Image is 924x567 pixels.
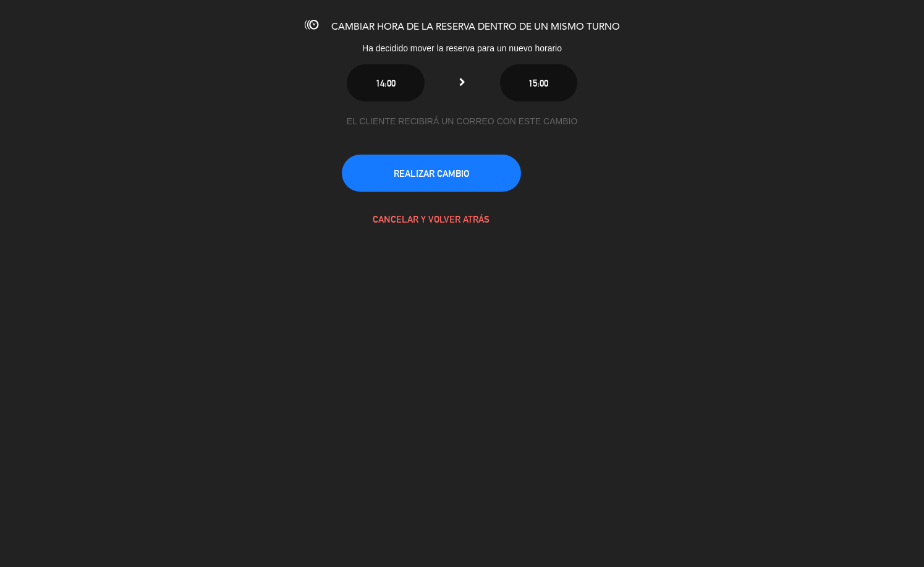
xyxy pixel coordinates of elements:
div: Ha decidido mover la reserva para un nuevo horario [258,41,666,56]
button: 14:00 [347,64,424,101]
span: 15:00 [528,78,548,88]
div: EL CLIENTE RECIBIRÁ UN CORREO CON ESTE CAMBIO [342,114,583,129]
button: REALIZAR CAMBIO [342,155,521,192]
button: CANCELAR Y VOLVER ATRÁS [342,200,521,237]
span: 14:00 [376,78,396,88]
button: 15:00 [500,64,577,101]
span: CAMBIAR HORA DE LA RESERVA DENTRO DE UN MISMO TURNO [331,22,620,32]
